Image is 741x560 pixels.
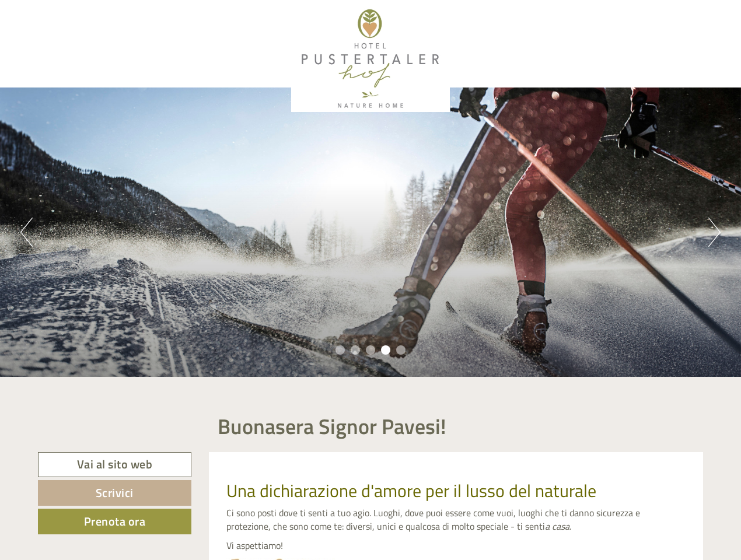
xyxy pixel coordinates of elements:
[708,218,721,247] button: Next
[38,509,191,534] a: Prenota ora
[226,539,686,552] p: Vi aspettiamo!
[545,519,550,533] em: a
[552,519,569,533] em: casa
[38,452,191,477] a: Vai al sito web
[20,218,33,247] button: Previous
[38,480,191,506] a: Scrivici
[226,477,596,504] span: Una dichiarazione d'amore per il lusso del naturale
[226,506,686,533] p: Ci sono posti dove ti senti a tuo agio. Luoghi, dove puoi essere come vuoi, luoghi che ti danno s...
[218,415,446,438] h1: Buonasera Signor Pavesi!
